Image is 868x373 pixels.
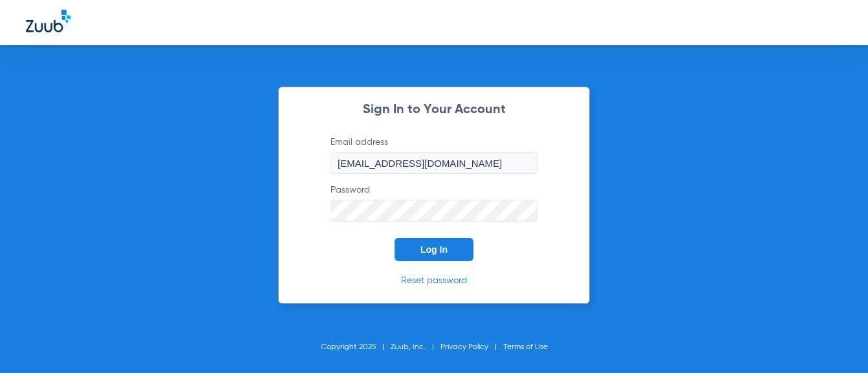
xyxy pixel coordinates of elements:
[391,341,440,354] li: Zuub, Inc.
[331,136,537,174] label: Email address
[395,238,473,261] button: Log In
[503,343,548,351] a: Terms of Use
[311,103,557,116] h2: Sign In to Your Account
[321,341,391,354] li: Copyright 2025
[440,343,488,351] a: Privacy Policy
[26,10,71,32] img: Zuub Logo
[803,311,868,373] iframe: Chat Widget
[331,184,537,222] label: Password
[401,276,467,285] a: Reset password
[331,200,537,222] input: Password
[331,152,537,174] input: Email address
[420,244,448,255] span: Log In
